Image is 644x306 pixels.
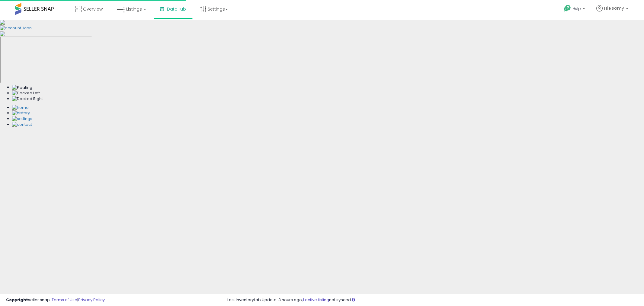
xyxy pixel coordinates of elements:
img: Docked Right [12,96,43,102]
img: Home [12,105,29,111]
span: Help [573,6,581,11]
img: Contact [12,122,32,128]
img: Docked Left [12,90,40,96]
img: Floating [12,85,32,91]
i: Get Help [564,5,571,12]
a: Hi Reomy [596,5,628,19]
span: Listings [126,6,142,12]
span: Hi Reomy [604,5,624,11]
span: DataHub [167,6,186,12]
img: History [12,110,30,116]
img: Settings [12,116,32,122]
span: Overview [83,6,103,12]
